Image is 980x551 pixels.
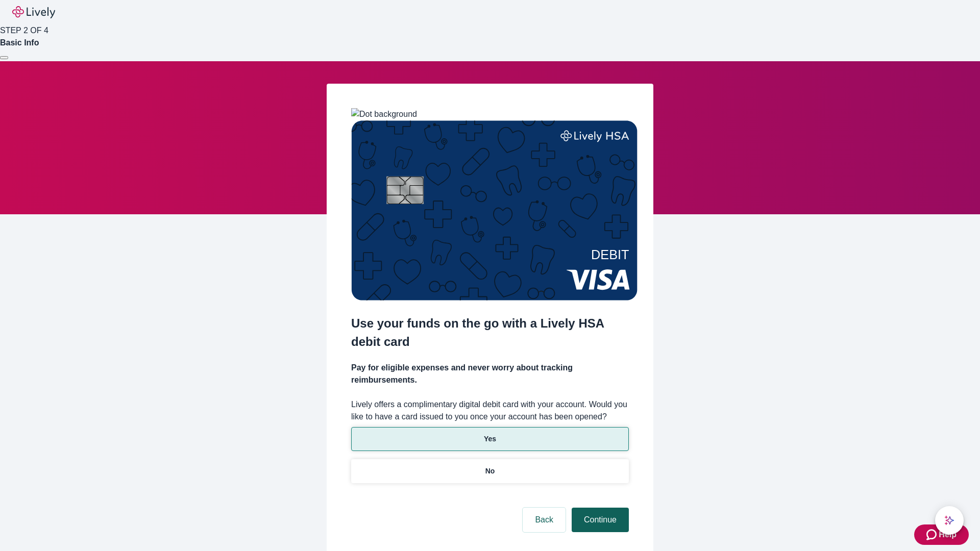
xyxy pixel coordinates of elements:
h4: Pay for eligible expenses and never worry about tracking reimbursements. [351,362,629,386]
button: No [351,459,629,483]
h2: Use your funds on the go with a Lively HSA debit card [351,314,629,351]
label: Lively offers a complimentary digital debit card with your account. Would you like to have a card... [351,398,629,423]
img: Dot background [351,108,417,120]
p: No [485,466,495,477]
button: Zendesk support iconHelp [914,524,969,545]
svg: Zendesk support icon [926,529,939,541]
span: Help [939,529,957,541]
p: Yes [484,434,496,444]
button: Continue [572,508,629,532]
button: chat [935,506,964,535]
svg: Lively AI Assistant [944,515,954,525]
img: Debit card [351,120,638,300]
button: Yes [351,427,629,451]
img: Lively [12,6,55,18]
button: Back [523,508,566,532]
